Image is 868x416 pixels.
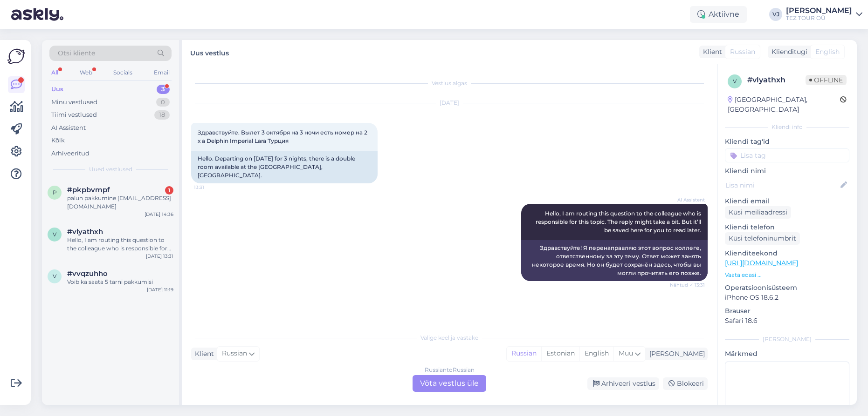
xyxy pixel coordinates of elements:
[730,47,755,57] span: Russian
[49,67,60,79] div: All
[786,14,852,22] div: TEZ TOUR OÜ
[725,306,849,316] p: Brauser
[725,293,849,302] p: iPhone OS 18.6.2
[53,189,57,196] span: p
[699,47,722,57] div: Klient
[646,349,705,359] div: [PERSON_NAME]
[725,316,849,326] p: Safari 18.6
[111,67,134,79] div: Socials
[786,7,852,14] div: [PERSON_NAME]
[725,206,791,219] div: Küsi meiliaadressi
[191,151,378,183] div: Hello. Departing on [DATE] for 3 nights, there is a double room available at the [GEOGRAPHIC_DATA...
[769,8,782,21] div: VJ
[725,196,849,206] p: Kliendi email
[51,85,63,94] div: Uus
[815,47,840,57] span: English
[51,136,65,145] div: Kõik
[541,347,579,361] div: Estonian
[725,166,849,176] p: Kliendi nimi
[619,349,633,357] span: Muu
[587,377,659,390] div: Arhiveeri vestlus
[725,271,849,279] p: Vaata edasi ...
[190,46,229,58] label: Uus vestlus
[157,85,170,94] div: 3
[725,259,798,267] a: [URL][DOMAIN_NAME]
[191,349,214,359] div: Klient
[198,129,369,144] span: Здравствуйте. Вылет 3 октября на 3 ночи есть номер на 2 х а Delphin Imperial Lara Турция
[7,47,25,65] img: Askly Logo
[725,222,849,232] p: Kliendi telefon
[58,48,95,58] span: Otsi kliente
[670,196,705,203] span: AI Assistent
[725,349,849,359] p: Märkmed
[146,253,173,260] div: [DATE] 13:31
[67,278,173,286] div: Voib ka saata 5 tarni pakkumisi
[425,366,475,374] div: Russian to Russian
[222,349,247,359] span: Russian
[725,137,849,147] p: Kliendi tag'id
[67,236,173,253] div: Hello, I am routing this question to the colleague who is responsible for this topic. The reply m...
[786,7,862,22] a: [PERSON_NAME]TEZ TOUR OÜ
[521,240,708,281] div: Здравствуйте! Я перенаправляю этот вопрос коллеге, ответственному за эту тему. Ответ может занять...
[156,98,170,107] div: 0
[165,186,173,195] div: 1
[670,282,705,289] span: Nähtud ✓ 13:31
[191,79,708,87] div: Vestlus algas
[733,78,737,85] span: v
[728,95,840,114] div: [GEOGRAPHIC_DATA], [GEOGRAPHIC_DATA]
[507,347,541,361] div: Russian
[579,347,613,361] div: English
[747,74,806,86] div: # vlyathxh
[78,67,94,79] div: Web
[67,269,108,278] span: #vvqzuhho
[67,228,103,236] span: #vlyathxh
[725,248,849,258] p: Klienditeekond
[413,375,486,392] div: Võta vestlus üle
[536,210,703,234] span: Hello, I am routing this question to the colleague who is responsible for this topic. The reply m...
[147,286,173,293] div: [DATE] 11:19
[725,180,839,190] input: Lisa nimi
[768,47,807,57] div: Klienditugi
[725,123,849,131] div: Kliendi info
[690,6,747,23] div: Aktiivne
[154,110,170,120] div: 18
[725,283,849,293] p: Operatsioonisüsteem
[51,149,90,158] div: Arhiveeritud
[191,99,708,107] div: [DATE]
[663,377,708,390] div: Blokeeri
[145,211,173,218] div: [DATE] 14:36
[51,123,86,133] div: AI Assistent
[89,165,132,174] span: Uued vestlused
[51,110,97,120] div: Tiimi vestlused
[53,231,56,238] span: v
[725,148,849,162] input: Lisa tag
[806,75,847,85] span: Offline
[53,273,56,280] span: v
[51,98,97,107] div: Minu vestlused
[191,334,708,342] div: Valige keel ja vastake
[67,186,110,194] span: #pkpbvmpf
[725,232,800,245] div: Küsi telefoninumbrit
[152,67,172,79] div: Email
[194,184,229,191] span: 13:31
[67,194,173,211] div: palun pakkumine [EMAIL_ADDRESS][DOMAIN_NAME]
[725,335,849,343] div: [PERSON_NAME]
